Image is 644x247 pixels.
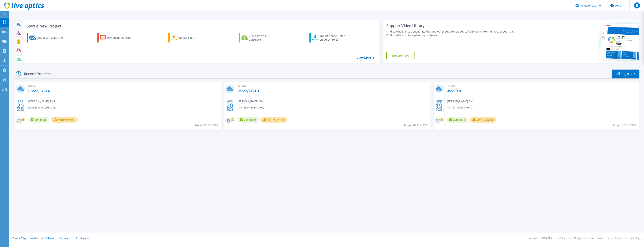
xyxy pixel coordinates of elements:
h3: Start a New Project [27,24,374,28]
div: Cloud Pricing Calculator [249,34,279,42]
li: Powered by Live Optics, a Dell Technology [597,237,641,239]
div: APR 2023 [17,99,24,112]
a: Cloud Pricing Calculator [239,33,281,42]
span: [PERSON_NAME] , Dell [447,99,473,103]
span: RVTools [28,84,218,88]
div: Support Video Library [386,23,520,28]
button: Verify Owner [470,117,496,123]
div: Upload Files [178,34,208,42]
div: Recent Projects [14,69,56,78]
div: Find tutorials, instructional guides and other support videos to help you make the most of your L... [386,30,520,37]
a: Upload Files [168,33,210,42]
span: [DATE] 16:52 (+00:00) [28,105,55,110]
span: 20 [17,104,24,107]
span: Complete [28,117,49,123]
a: Cookies [30,236,38,240]
a: Privacy Policy [12,236,26,240]
span: [PERSON_NAME] , Dell [28,99,55,103]
span: Project ID: 2111864 [195,123,218,127]
li: Version: [TECHNICAL_ID] [529,237,554,239]
a: USAA Test [447,89,461,93]
span: Project ID: 2111638 [404,123,427,127]
a: All Projects [612,70,639,78]
span: JB [635,4,638,7]
span: 19 [436,104,442,107]
a: Support [80,236,89,240]
a: USAA.SJT.VC4-6 [28,89,50,93]
a: View More [357,56,374,60]
div: Import Phone Home CloudIQ Project [320,34,349,42]
span: [PERSON_NAME] , Dell [238,99,264,103]
span: Complete [447,117,468,123]
span: RVTools [238,84,428,88]
a: USAA.SJT.VC1-3 [238,89,259,93]
a: Request a Collection [27,33,68,42]
button: Verify Owner [51,117,78,123]
a: Telemetry [57,236,68,240]
a: EULA [71,236,77,240]
span: Complete [238,117,259,123]
div: APR 2023 [436,99,443,112]
span: RVTools [447,84,637,88]
li: © 2025 Dell Inc. All Rights Reserved [558,237,594,239]
span: [DATE] 18:25 (+00:00) [447,105,473,110]
div: Request a Collection [37,34,67,42]
div: Download Collector [107,34,137,42]
span: 20 [226,104,233,107]
span: [DATE] 14:24 (+00:00) [238,105,264,110]
a: Explore Now! [386,52,415,59]
a: Download Collector [97,33,139,42]
a: Ads & Email [41,236,54,240]
button: Verify Owner [260,117,287,123]
span: Project ID: 2110806 [613,123,636,127]
div: APR 2023 [226,99,233,112]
